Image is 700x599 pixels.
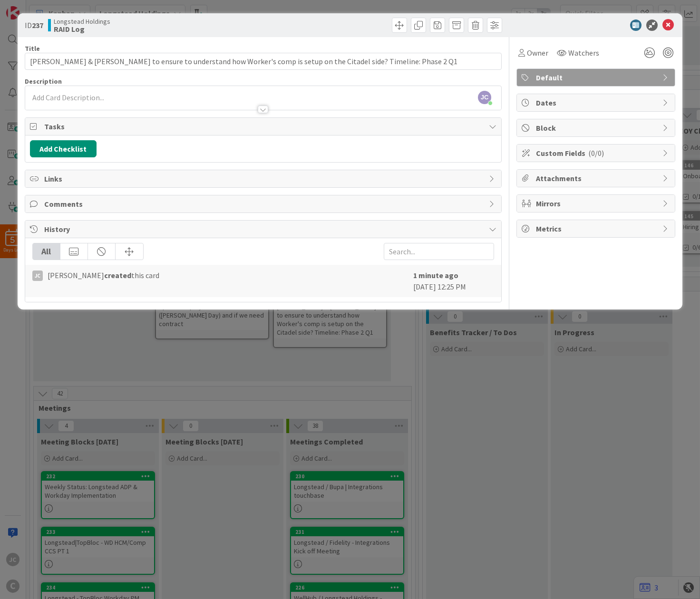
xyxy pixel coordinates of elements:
b: 1 minute ago [413,271,458,280]
span: Description [25,77,62,86]
span: JC [478,91,491,104]
span: Default [536,72,658,83]
span: Longstead Holdings [54,18,110,25]
span: Watchers [568,47,599,58]
div: All [33,243,60,260]
span: [PERSON_NAME] this card [48,270,159,281]
span: History [44,223,484,235]
span: Metrics [536,223,658,234]
span: Owner [527,47,548,58]
span: Dates [536,97,658,108]
input: type card name here... [25,53,502,70]
span: ID [25,19,43,31]
b: created [104,271,131,280]
b: 237 [32,20,43,30]
span: ( 0/0 ) [588,148,604,158]
b: RAID Log [54,25,110,33]
div: JC [32,271,43,281]
label: Title [25,44,40,53]
span: Custom Fields [536,147,658,159]
button: Add Checklist [30,140,97,157]
span: Tasks [44,121,484,132]
span: Links [44,173,484,184]
span: Block [536,122,658,134]
span: Mirrors [536,198,658,209]
span: Comments [44,198,484,210]
div: [DATE] 12:25 PM [413,270,494,292]
span: Attachments [536,173,658,184]
input: Search... [384,243,494,260]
